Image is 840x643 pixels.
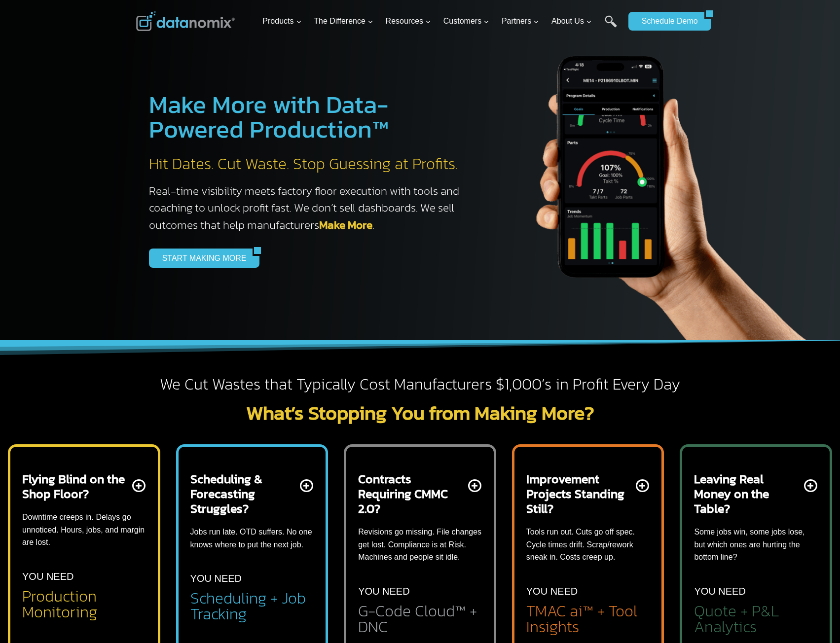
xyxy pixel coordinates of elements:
[526,583,578,599] p: YOU NEED
[386,15,431,28] span: Resources
[149,249,253,267] a: START MAKING MORE
[694,603,818,635] h2: Quote + P&L Analytics
[258,5,623,37] nav: Primary Navigation
[190,590,314,622] h2: Scheduling + Job Tracking
[136,374,704,395] h2: We Cut Wastes that Typically Cost Manufacturers $1,000’s in Profit Every Day
[149,154,470,175] h2: Hit Dates. Cut Waste. Stop Guessing at Profits.
[136,11,235,31] img: Datanomix
[262,15,301,28] span: Products
[551,15,592,28] span: About Us
[358,526,482,564] p: Revisions go missing. File changes get lost. Compliance is at Risk. Machines and people sit idle.
[358,471,466,516] h2: Contracts Requiring CMMC 2.0?
[694,583,745,599] p: YOU NEED
[443,15,489,28] span: Customers
[190,526,314,551] p: Jobs run late. OTD suffers. No one knows where to put the next job.
[136,403,704,423] h2: What’s Stopping You from Making More?
[22,511,146,549] p: Downtime creeps in. Delays go unnoticed. Hours, jobs, and margin are lost.
[502,15,539,28] span: Partners
[526,526,650,564] p: Tools run out. Cuts go off spec. Cycle times drift. Scrap/rework sneak in. Costs creep up.
[694,526,818,564] p: Some jobs win, some jobs lose, but which ones are hurting the bottom line?
[319,216,372,233] a: Make More
[628,12,704,31] a: Schedule Demo
[22,588,146,620] h2: Production Monitoring
[149,92,470,142] h1: Make More with Data-Powered Production™
[149,182,470,234] h3: Real-time visibility meets factory floor execution with tools and coaching to unlock profit fast....
[358,603,482,635] h2: G-Code Cloud™ + DNC
[526,471,634,516] h2: Improvement Projects Standing Still?
[526,603,650,635] h2: TMAC ai™ + Tool Insights
[22,569,73,584] p: YOU NEED
[190,471,298,516] h2: Scheduling & Forecasting Struggles?
[22,471,130,501] h2: Flying Blind on the Shop Floor?
[694,471,802,516] h2: Leaving Real Money on the Table?
[358,583,409,599] p: YOU NEED
[190,571,242,586] p: YOU NEED
[605,15,617,37] a: Search
[489,20,835,340] img: The Datanoix Mobile App available on Android and iOS Devices
[314,15,373,28] span: The Difference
